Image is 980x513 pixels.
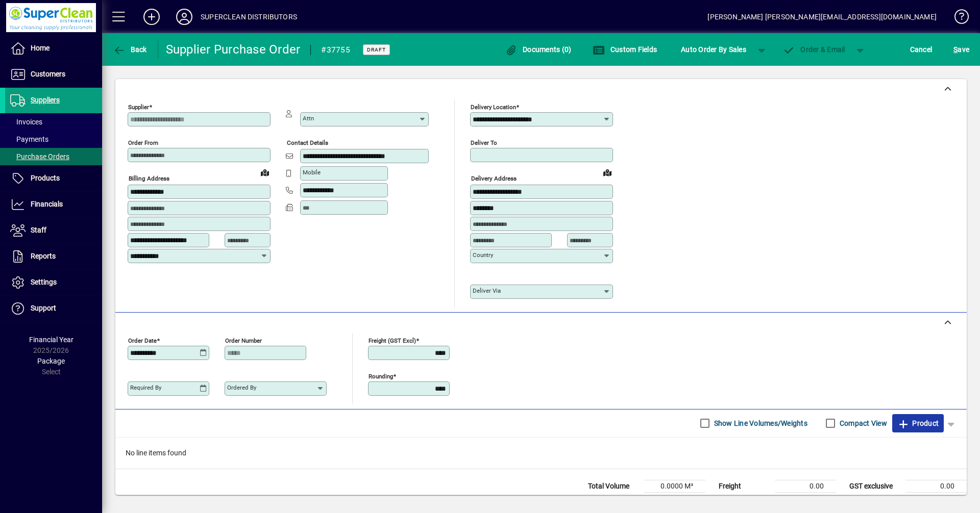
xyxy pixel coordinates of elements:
[5,113,102,131] a: Invoices
[5,166,102,191] a: Products
[714,492,775,504] td: Rounding
[5,218,102,243] a: Staff
[5,62,102,87] a: Customers
[10,118,42,126] span: Invoices
[115,438,967,469] div: No line items found
[897,415,939,431] span: Product
[471,104,516,111] mat-label: Delivery Location
[227,384,256,391] mat-label: Ordered by
[31,70,65,78] span: Customers
[31,200,63,208] span: Financials
[37,357,65,365] span: Package
[590,40,659,59] button: Custom Fields
[644,480,705,492] td: 0.0000 M³
[225,337,262,344] mat-label: Order number
[712,418,807,428] label: Show Line Volumes/Weights
[31,226,46,234] span: Staff
[31,304,56,312] span: Support
[31,252,56,260] span: Reports
[135,8,168,26] button: Add
[714,480,775,492] td: Freight
[473,287,501,294] mat-label: Deliver via
[166,41,301,58] div: Supplier Purchase Order
[593,45,657,54] span: Custom Fields
[905,492,967,504] td: 0.00
[303,169,321,176] mat-label: Mobile
[5,192,102,217] a: Financials
[676,40,751,59] button: Auto Order By Sales
[168,8,201,26] button: Profile
[473,251,493,259] mat-label: Country
[369,372,393,379] mat-label: Rounding
[5,270,102,295] a: Settings
[5,244,102,269] a: Reports
[892,414,944,432] button: Product
[128,139,158,146] mat-label: Order from
[110,40,150,59] button: Back
[303,115,314,122] mat-label: Attn
[947,2,967,35] a: Knowledge Base
[321,42,350,58] div: #37755
[503,40,574,59] button: Documents (0)
[775,480,836,492] td: 0.00
[31,174,60,182] span: Products
[31,278,57,286] span: Settings
[908,40,935,59] button: Cancel
[838,418,887,428] label: Compact View
[844,480,905,492] td: GST exclusive
[128,104,149,111] mat-label: Supplier
[953,41,969,58] span: ave
[130,384,161,391] mat-label: Required by
[910,41,933,58] span: Cancel
[5,131,102,148] a: Payments
[201,9,297,25] div: SUPERCLEAN DISTRIBUTORS
[599,164,616,181] a: View on map
[102,40,158,59] app-page-header-button: Back
[31,44,50,52] span: Home
[113,45,147,54] span: Back
[775,492,836,504] td: 0.00
[31,96,60,104] span: Suppliers
[707,9,937,25] div: [PERSON_NAME] [PERSON_NAME][EMAIL_ADDRESS][DOMAIN_NAME]
[471,139,497,146] mat-label: Deliver To
[681,41,746,58] span: Auto Order By Sales
[5,36,102,61] a: Home
[367,46,386,53] span: Draft
[953,45,958,54] span: S
[951,40,972,59] button: Save
[29,336,73,344] span: Financial Year
[905,480,967,492] td: 0.00
[5,148,102,165] a: Purchase Orders
[128,337,157,344] mat-label: Order date
[10,135,48,143] span: Payments
[783,45,845,54] span: Order & Email
[5,296,102,321] a: Support
[10,152,69,161] span: Purchase Orders
[257,164,273,181] a: View on map
[778,40,850,59] button: Order & Email
[369,337,416,344] mat-label: Freight (GST excl)
[644,492,705,504] td: 0.0000 Kg
[844,492,905,504] td: GST
[583,492,644,504] td: Total Weight
[505,45,572,54] span: Documents (0)
[583,480,644,492] td: Total Volume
